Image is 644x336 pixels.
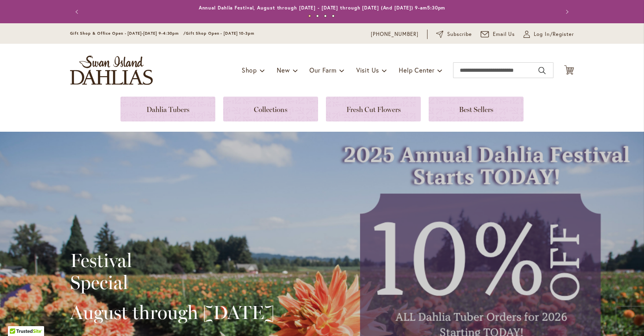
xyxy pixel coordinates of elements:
[70,4,86,20] button: Previous
[199,5,446,11] a: Annual Dahlia Festival, August through [DATE] - [DATE] through [DATE] (And [DATE]) 9-am5:30pm
[481,30,515,38] a: Email Us
[436,30,472,38] a: Subscribe
[399,66,435,74] span: Help Center
[534,30,574,38] span: Log In/Register
[524,30,574,38] a: Log In/Register
[356,66,379,74] span: Visit Us
[332,15,335,17] button: 4 of 4
[316,15,319,17] button: 2 of 4
[493,30,515,38] span: Email Us
[558,4,574,20] button: Next
[277,66,290,74] span: New
[70,249,274,293] h2: Festival Special
[186,31,254,36] span: Gift Shop Open - [DATE] 10-3pm
[70,56,153,85] a: store logo
[70,301,274,323] h2: August through [DATE]
[447,30,472,38] span: Subscribe
[324,15,327,17] button: 3 of 4
[371,30,418,38] a: [PHONE_NUMBER]
[70,31,186,36] span: Gift Shop & Office Open - [DATE]-[DATE] 9-4:30pm /
[308,15,311,17] button: 1 of 4
[242,66,257,74] span: Shop
[309,66,336,74] span: Our Farm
